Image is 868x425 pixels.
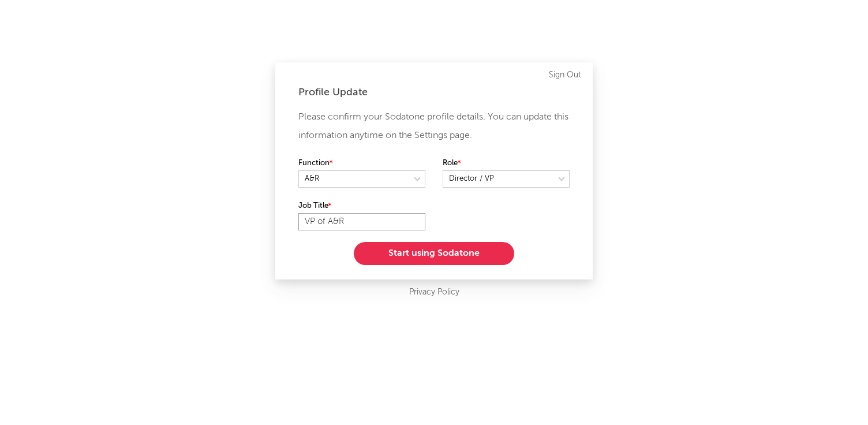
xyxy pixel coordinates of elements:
[409,285,459,300] a: Privacy Policy
[549,68,581,82] a: Sign Out
[298,108,570,145] p: Please confirm your Sodatone profile details. You can update this information anytime on the Sett...
[298,85,570,99] div: Profile Update
[298,156,425,170] label: Function
[354,242,514,265] button: Start using Sodatone
[443,156,570,170] label: Role
[298,199,425,213] label: Job Title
